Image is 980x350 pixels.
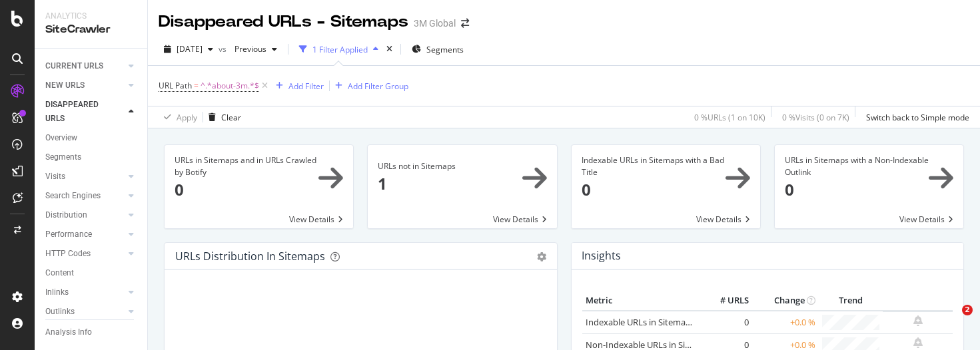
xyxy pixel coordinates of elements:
div: Inlinks [45,285,69,299]
div: Analysis Info [45,325,92,339]
div: bell-plus [913,337,923,348]
span: vs [219,43,229,55]
div: times [384,43,395,56]
a: Segments [45,150,138,164]
a: Distribution [45,208,125,222]
div: Outlinks [45,305,75,319]
button: Clear [203,106,241,128]
div: 0 % Visits ( 0 on 7K ) [782,112,849,123]
div: 1 Filter Applied [312,44,368,55]
a: Performance [45,228,125,242]
button: Apply [159,106,197,128]
div: 0 % URLs ( 1 on 10K ) [694,112,765,123]
span: ^.*about-3m.*$ [201,77,259,95]
span: Previous [229,43,266,55]
iframe: Intercom live chat [935,305,967,337]
td: 0 [699,311,752,334]
div: CURRENT URLS [45,59,103,73]
div: arrow-right-arrow-left [461,19,469,28]
span: 2 [962,305,973,315]
a: Search Engines [45,189,125,203]
button: Previous [229,39,282,60]
div: Search Engines [45,189,101,203]
a: Overview [45,131,138,145]
a: Visits [45,170,125,184]
button: Switch back to Simple mode [861,106,969,128]
a: HTTP Codes [45,247,125,261]
div: Overview [45,131,77,145]
h4: Insights [582,247,621,265]
span: = [194,80,199,91]
button: Add Filter [270,78,324,94]
button: [DATE] [159,39,219,60]
div: Clear [221,112,241,123]
button: 1 Filter Applied [294,39,384,60]
a: CURRENT URLS [45,59,125,73]
button: Add Filter Group [330,78,408,94]
div: HTTP Codes [45,247,91,261]
div: Analytics [45,11,137,22]
th: Change [752,291,819,311]
th: # URLS [699,291,752,311]
a: Content [45,266,138,280]
a: Inlinks [45,285,125,299]
div: Disappeared URLs - Sitemaps [159,11,408,33]
button: Segments [406,39,469,60]
span: URL Path [159,80,192,91]
div: Visits [45,170,65,184]
div: SiteCrawler [45,22,137,37]
div: Add Filter [288,81,324,92]
div: Add Filter Group [348,81,408,92]
div: Distribution [45,208,87,222]
th: Trend [819,291,883,311]
div: URLs Distribution in Sitemaps [175,250,325,263]
a: Indexable URLs in Sitemaps [586,316,695,328]
td: +0.0 % [752,311,819,334]
a: DISAPPEARED URLS [45,98,125,126]
span: 2025 Aug. 3rd [177,43,203,55]
div: bell-plus [913,315,923,326]
div: gear [537,252,546,262]
div: Performance [45,228,92,242]
a: Analysis Info [45,325,138,339]
div: NEW URLS [45,79,85,92]
div: Apply [177,112,197,123]
a: Outlinks [45,305,125,319]
div: Content [45,266,74,280]
div: 3M Global [414,17,456,30]
div: Switch back to Simple mode [866,112,969,123]
div: DISAPPEARED URLS [45,98,113,126]
span: Segments [426,44,464,55]
th: Metric [582,291,700,311]
div: Segments [45,150,81,164]
a: NEW URLS [45,79,125,92]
